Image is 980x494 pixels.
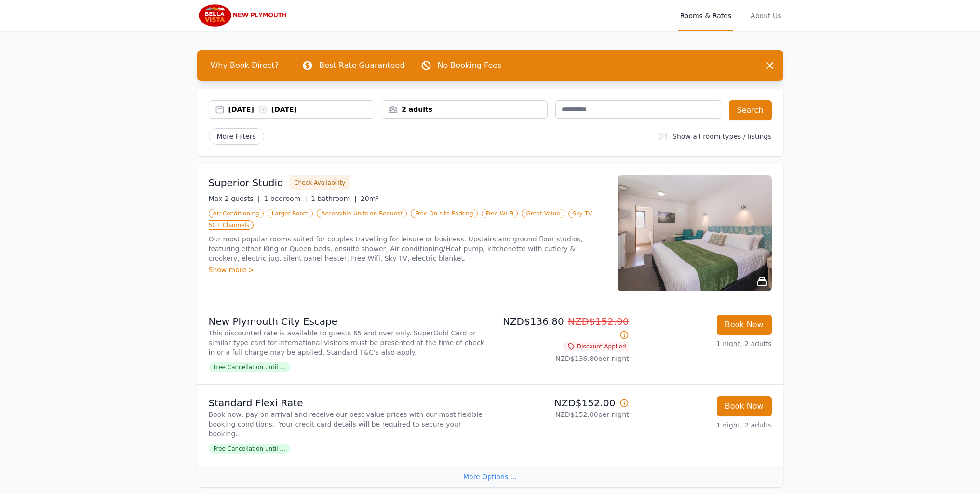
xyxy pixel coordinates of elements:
p: Best Rate Guaranteed [319,60,404,71]
span: More Filters [209,128,264,145]
h3: Superior Studio [209,176,283,189]
span: Free Cancellation until ... [209,444,290,454]
span: Larger Room [268,209,313,218]
div: More Options ... [197,466,783,487]
span: Accessible Units on Request [317,209,407,218]
span: Max 2 guests | [209,195,260,202]
button: Book Now [717,396,772,416]
span: Free Cancellation until ... [209,362,290,372]
span: Air Conditioning [209,209,264,218]
span: 1 bathroom | [311,195,357,202]
span: Discount Applied [564,342,629,351]
span: Great Value [522,209,564,218]
span: Free On-site Parking [411,209,478,218]
label: Show all room types / listings [672,133,771,140]
span: 20m² [361,195,378,202]
span: NZD$152.00 [568,316,629,327]
p: Standard Flexi Rate [209,396,486,410]
p: NZD$136.80 [494,315,629,342]
span: Free Wi-Fi [482,209,518,218]
span: 1 bedroom | [264,195,307,202]
button: Book Now [717,315,772,335]
div: Show more > [209,265,606,275]
div: 2 adults [382,105,547,114]
p: No Booking Fees [438,60,502,71]
button: Check Availability [289,175,350,190]
img: Bella Vista New Plymouth [197,4,290,27]
div: [DATE] [DATE] [228,105,374,114]
p: 1 night, 2 adults [637,339,772,348]
p: Book now, pay on arrival and receive our best value prices with our most flexible booking conditi... [209,410,486,439]
p: NZD$136.80 per night [494,354,629,363]
p: NZD$152.00 per night [494,410,629,419]
span: Why Book Direct? [203,56,287,75]
p: This discounted rate is available to guests 65 and over only. SuperGold Card or similar type card... [209,328,486,357]
p: NZD$152.00 [494,396,629,410]
p: New Plymouth City Escape [209,315,486,328]
p: Our most popular rooms suited for couples travelling for leisure or business. Upstairs and ground... [209,234,606,263]
p: 1 night, 2 adults [637,420,772,430]
button: Search [729,100,772,120]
